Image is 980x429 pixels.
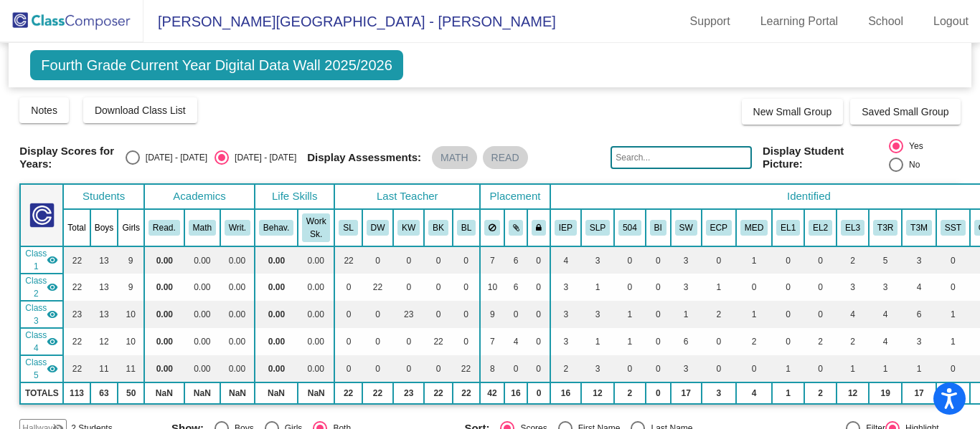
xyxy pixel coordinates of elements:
th: Total [63,209,90,246]
a: School [857,10,915,33]
td: 0 [772,246,804,274]
span: Notes [31,105,57,116]
td: 10 [118,328,144,355]
th: Derek Webb [362,209,394,246]
div: [DATE] - [DATE] [140,151,207,164]
td: 0.00 [255,355,298,382]
td: 3 [550,301,581,328]
span: [PERSON_NAME][GEOGRAPHIC_DATA] - [PERSON_NAME] [143,10,556,33]
th: Kylie Willems [393,209,424,246]
td: 0 [614,355,646,382]
td: 0 [527,301,550,328]
button: SST [941,220,966,236]
td: 23 [393,382,424,404]
span: Class 1 [25,247,47,273]
td: 3 [671,274,702,301]
td: 12 [837,382,869,404]
td: 4 [550,246,581,274]
td: 113 [63,382,90,404]
td: 5 [869,246,902,274]
td: 0 [393,274,424,301]
th: Individualized Education Plan [550,209,581,246]
td: 22 [63,355,90,382]
td: 13 [90,246,118,274]
button: T3R [873,220,897,236]
td: 4 [869,301,902,328]
th: Students [63,184,144,209]
button: BL [457,220,476,236]
td: 12 [90,328,118,355]
td: 0 [504,355,528,382]
td: 0.00 [220,246,255,274]
td: 1 [869,355,902,382]
td: 1 [736,301,772,328]
td: 22 [63,274,90,301]
td: 0 [527,382,550,404]
td: 17 [671,382,702,404]
td: 1 [736,246,772,274]
button: Saved Small Group [850,99,960,125]
span: Download Class List [95,105,186,116]
td: 7 [480,246,504,274]
button: KW [397,220,420,236]
td: 22 [453,355,480,382]
mat-chip: READ [483,146,528,169]
th: Have been referred to Student Success Team this Year [936,209,970,246]
td: 0 [527,355,550,382]
td: 22 [453,382,480,404]
td: 2 [804,382,837,404]
td: 3 [837,274,869,301]
td: 0.00 [220,355,255,382]
td: 1 [936,328,970,355]
td: 11 [90,355,118,382]
button: EL2 [809,220,832,236]
td: 11 [118,355,144,382]
td: Sarah Lee - Lee [20,246,63,274]
td: 3 [902,328,936,355]
button: SLP [585,220,610,236]
span: Class 5 [25,356,47,382]
td: 3 [581,246,614,274]
th: Placement [480,184,550,209]
td: 1 [614,301,646,328]
button: Read. [149,220,180,236]
td: 0.00 [144,355,184,382]
td: 0.00 [298,274,334,301]
td: 3 [671,355,702,382]
td: 0.00 [298,355,334,382]
td: 0.00 [298,246,334,274]
button: BI [650,220,666,236]
td: 2 [837,246,869,274]
td: 0 [614,274,646,301]
td: 0 [362,355,394,382]
td: 0 [804,274,837,301]
td: 22 [334,246,362,274]
button: SW [675,220,697,236]
button: Math [189,220,216,236]
div: Yes [903,140,923,153]
td: 0.00 [144,246,184,274]
td: 22 [63,246,90,274]
th: 504 Plan [614,209,646,246]
td: 0 [936,355,970,382]
td: 1 [614,328,646,355]
td: 0.00 [144,301,184,328]
td: 42 [480,382,504,404]
td: Brady Kienitz - Kienitz [20,328,63,355]
td: 2 [837,328,869,355]
td: 22 [424,382,453,404]
td: 0.00 [184,328,220,355]
td: NaN [220,382,255,404]
td: 2 [804,328,837,355]
button: MED [740,220,768,236]
input: Search... [611,146,752,169]
td: 0 [393,246,424,274]
td: 0 [334,274,362,301]
td: 0 [772,274,804,301]
button: Writ. [225,220,250,236]
td: 2 [736,328,772,355]
th: Girls [118,209,144,246]
td: 13 [90,301,118,328]
td: 0 [736,274,772,301]
mat-icon: visibility [47,363,58,375]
